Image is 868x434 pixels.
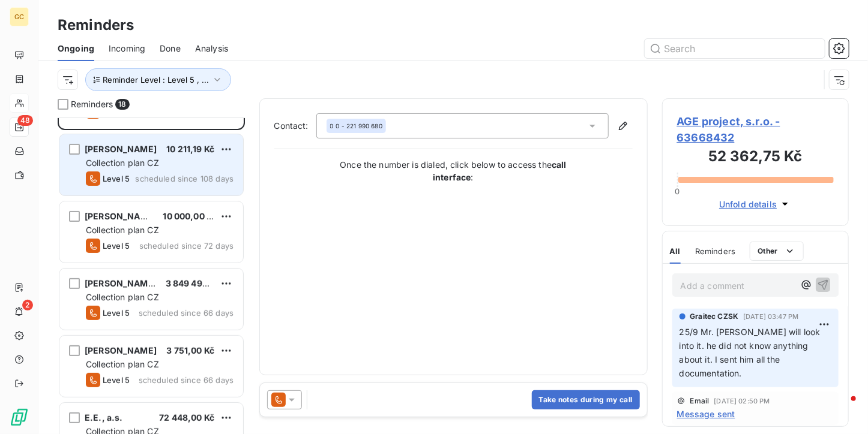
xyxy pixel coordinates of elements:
[86,359,159,369] span: Collection plan CZ
[109,43,145,55] span: Incoming
[695,246,735,256] span: Reminders
[58,14,134,36] h3: Reminders
[103,174,130,183] span: Level 5
[103,308,130,318] span: Level 5
[103,75,209,85] span: Reminder Level : Level 5 , ...
[139,241,234,251] span: scheduled since 72 days
[85,211,157,221] span: [PERSON_NAME]
[677,113,834,146] span: AGE project, s.r.o. - 63668432
[675,186,680,196] span: 0
[532,390,640,409] button: Take notes during my call
[22,300,33,311] span: 2
[86,225,159,235] span: Collection plan CZ
[827,393,856,422] iframe: Intercom live chat
[690,311,739,322] span: Graitec CZSK
[86,292,159,302] span: Collection plan CZ
[160,43,181,55] span: Done
[58,43,94,55] span: Ongoing
[85,68,231,91] button: Reminder Level : Level 5 , ...
[166,144,214,154] span: 10 211,19 Kč
[166,278,234,288] span: 3 849 493,84 Kč
[677,408,735,420] span: Message sent
[85,144,157,154] span: [PERSON_NAME]
[330,122,339,130] span: 0 0
[17,115,33,126] span: 48
[10,408,29,427] img: Logo LeanPay
[10,7,29,26] div: GC
[750,242,804,261] button: Other
[163,211,217,221] span: 10 000,00 Kč
[690,397,710,405] span: Email
[743,313,798,320] span: [DATE] 03:47 PM
[71,98,113,110] span: Reminders
[714,397,770,405] span: [DATE] 02:50 PM
[645,39,825,58] input: Search
[139,375,234,385] span: scheduled since 66 days
[333,158,573,183] p: Once the number is dialed, click below to access the :
[716,197,795,211] button: Unfold details
[166,345,214,355] span: 3 751,00 Kč
[330,122,382,130] div: - 221 990 680
[85,345,157,355] span: [PERSON_NAME]
[680,327,823,378] span: 25/9 Mr. [PERSON_NAME] will look into it. he did not know anything about it. I sent him all the d...
[159,412,214,423] span: 72 448,00 Kč
[115,99,129,110] span: 18
[677,146,834,170] h3: 52 362,75 Kč
[85,412,123,423] span: E.E., a.s.
[86,158,159,168] span: Collection plan CZ
[719,198,777,210] span: Unfold details
[135,174,234,183] span: scheduled since 108 days
[103,241,130,251] span: Level 5
[85,278,184,288] span: [PERSON_NAME], s.r.o.
[139,308,234,318] span: scheduled since 66 days
[274,120,316,132] label: Contact:
[670,246,681,256] span: All
[195,43,228,55] span: Analysis
[103,375,130,385] span: Level 5
[58,117,245,434] div: grid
